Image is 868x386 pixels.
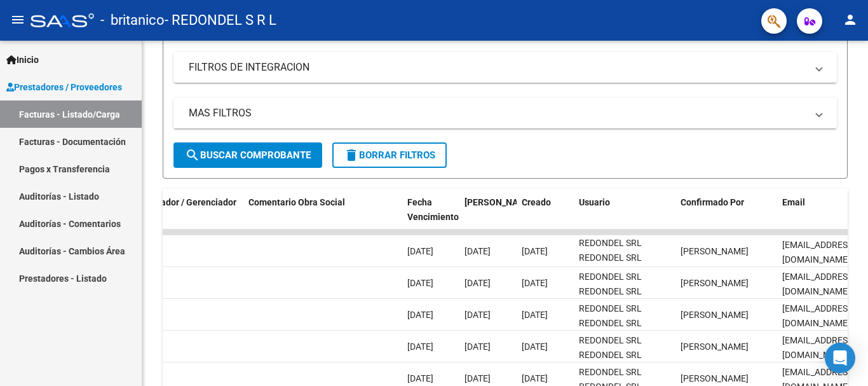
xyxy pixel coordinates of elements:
datatable-header-cell: Confirmado Por [675,189,777,245]
span: Confirmado Por [681,197,744,207]
span: [PERSON_NAME] [681,246,749,256]
span: [DATE] [407,310,433,320]
span: [DATE] [522,373,548,383]
span: Fecha Vencimiento [407,197,459,222]
div: Open Intercom Messenger [825,343,855,373]
span: [EMAIL_ADDRESS][DOMAIN_NAME] [782,303,855,328]
span: [PERSON_NAME] [681,341,749,352]
span: [DATE] [465,278,491,288]
datatable-header-cell: Comentario Prestador / Gerenciador [85,189,243,245]
span: [EMAIL_ADDRESS][DOMAIN_NAME] [782,335,855,360]
span: Buscar Comprobante [185,149,311,161]
mat-icon: search [185,148,200,163]
mat-expansion-panel-header: FILTROS DE INTEGRACION [173,52,837,83]
datatable-header-cell: Creado [517,189,574,245]
mat-icon: person [843,12,858,27]
span: Creado [522,197,551,207]
span: Inicio [6,53,39,67]
span: Comentario Prestador / Gerenciador [90,197,236,207]
span: REDONDEL SRL REDONDEL SRL [579,238,642,263]
span: Prestadores / Proveedores [6,80,122,94]
span: [PERSON_NAME] [681,278,749,288]
span: [PERSON_NAME] [465,197,533,207]
span: [EMAIL_ADDRESS][DOMAIN_NAME] [782,240,855,265]
button: Buscar Comprobante [173,142,322,168]
datatable-header-cell: Fecha Vencimiento [402,189,459,245]
span: [DATE] [407,373,433,383]
span: [PERSON_NAME] [681,373,749,383]
span: Email [782,197,805,207]
mat-icon: delete [344,148,359,163]
span: [DATE] [465,341,491,352]
span: [DATE] [522,341,548,352]
span: [PERSON_NAME] [681,310,749,320]
mat-icon: menu [10,12,25,27]
span: Borrar Filtros [344,149,435,161]
mat-panel-title: FILTROS DE INTEGRACION [189,60,806,74]
span: [DATE] [465,246,491,256]
span: [DATE] [407,341,433,352]
span: Usuario [579,197,610,207]
mat-panel-title: MAS FILTROS [189,106,806,120]
span: [EMAIL_ADDRESS][DOMAIN_NAME] [782,272,855,296]
span: [DATE] [522,246,548,256]
datatable-header-cell: Usuario [574,189,675,245]
span: REDONDEL SRL REDONDEL SRL [579,303,642,328]
span: - REDONDEL S R L [165,6,276,34]
span: [DATE] [407,246,433,256]
span: REDONDEL SRL REDONDEL SRL [579,272,642,296]
span: REDONDEL SRL REDONDEL SRL [579,335,642,360]
mat-expansion-panel-header: MAS FILTROS [173,98,837,128]
span: Comentario Obra Social [248,197,345,207]
datatable-header-cell: Comentario Obra Social [243,189,402,245]
span: [DATE] [407,278,433,288]
span: [DATE] [522,310,548,320]
span: [DATE] [465,373,491,383]
button: Borrar Filtros [332,142,447,168]
span: [DATE] [465,310,491,320]
datatable-header-cell: Fecha Confimado [459,189,517,245]
span: - britanico [100,6,165,34]
span: [DATE] [522,278,548,288]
